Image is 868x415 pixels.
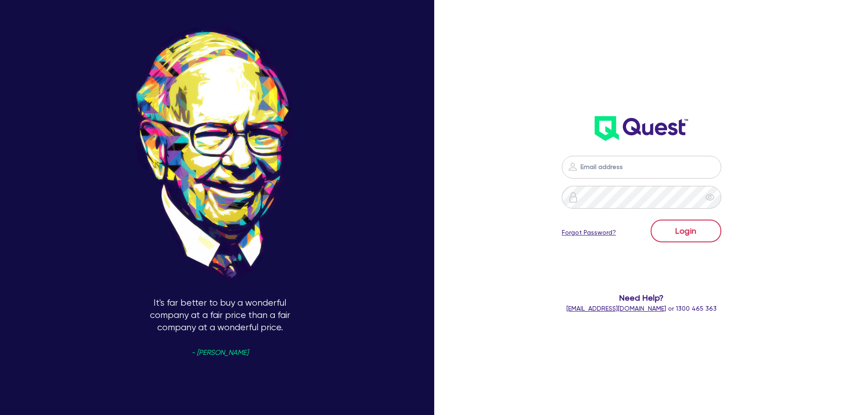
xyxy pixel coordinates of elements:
[595,116,688,141] img: wH2k97JdezQIQAAAABJRU5ErkJggg==
[567,161,578,172] img: icon-password
[651,220,721,242] button: Login
[525,292,758,304] span: Need Help?
[562,228,616,237] a: Forgot Password?
[566,305,666,312] a: [EMAIL_ADDRESS][DOMAIN_NAME]
[568,192,579,203] img: icon-password
[566,305,717,312] span: or 1300 465 363
[562,156,721,179] input: Email address
[705,193,714,202] span: eye
[191,349,248,356] span: - [PERSON_NAME]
